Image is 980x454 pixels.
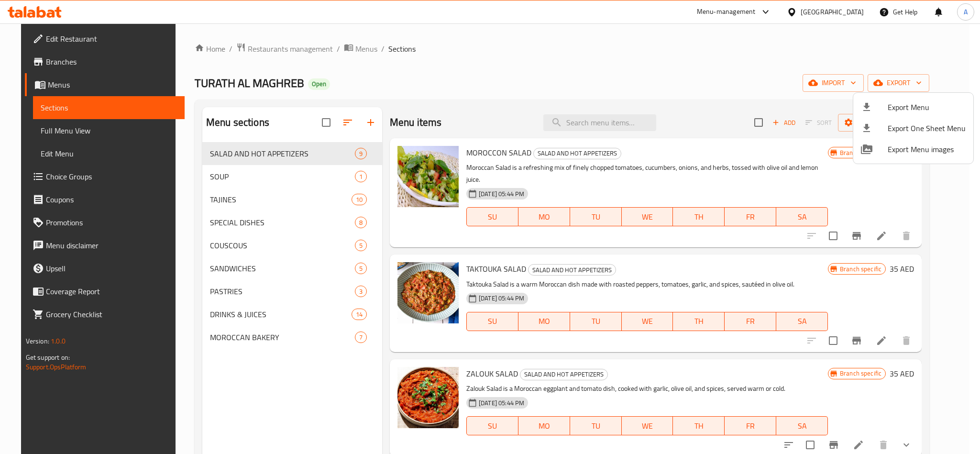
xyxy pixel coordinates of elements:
li: Export Menu images [853,139,973,160]
li: Export one sheet menu items [853,118,973,139]
span: Export One Sheet Menu [888,122,966,134]
li: Export menu items [853,97,973,118]
span: Export Menu images [888,144,966,155]
span: Export Menu [888,101,966,113]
